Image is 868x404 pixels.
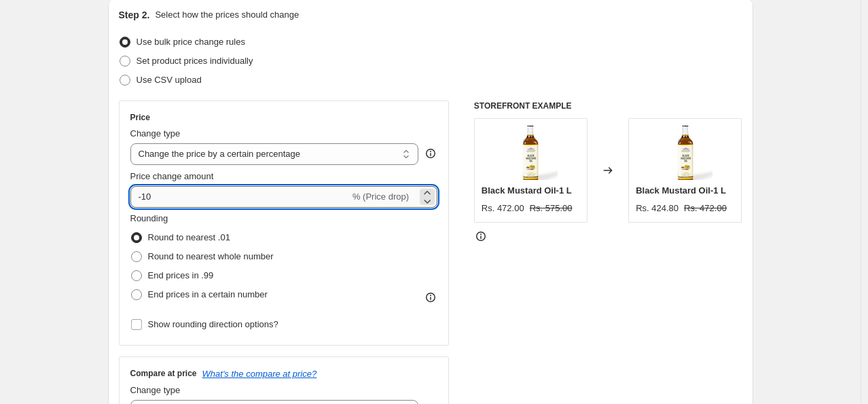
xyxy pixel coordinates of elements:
span: Show rounding direction options? [148,319,278,329]
img: DSC09187copy_80x.jpg [658,126,712,180]
p: Select how the prices should change [155,8,299,22]
span: End prices in a certain number [148,289,268,299]
h3: Compare at price [130,368,197,379]
span: End prices in .99 [148,270,214,280]
span: Black Mustard Oil-1 L [636,185,726,196]
span: % (Price drop) [352,191,409,202]
div: Rs. 472.00 [482,202,524,215]
span: Price change amount [130,171,214,181]
div: Rs. 424.80 [636,202,679,215]
div: help [424,147,437,160]
h6: STOREFRONT EXAMPLE [474,100,742,111]
span: Change type [130,128,181,139]
img: DSC09187copy_80x.jpg [503,126,558,180]
span: Use CSV upload [137,75,202,85]
span: Use bulk price change rules [137,37,245,47]
h3: Price [130,112,150,123]
span: Change type [130,385,181,395]
button: What's the compare at price? [202,369,317,379]
strike: Rs. 575.00 [530,202,573,215]
strike: Rs. 472.00 [684,202,727,215]
h2: Step 2. [119,8,150,22]
span: Rounding [130,213,168,223]
input: -15 [130,186,350,208]
span: Black Mustard Oil-1 L [482,185,572,196]
span: Set product prices individually [137,56,253,66]
span: Round to nearest .01 [148,232,230,242]
span: Round to nearest whole number [148,251,274,261]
